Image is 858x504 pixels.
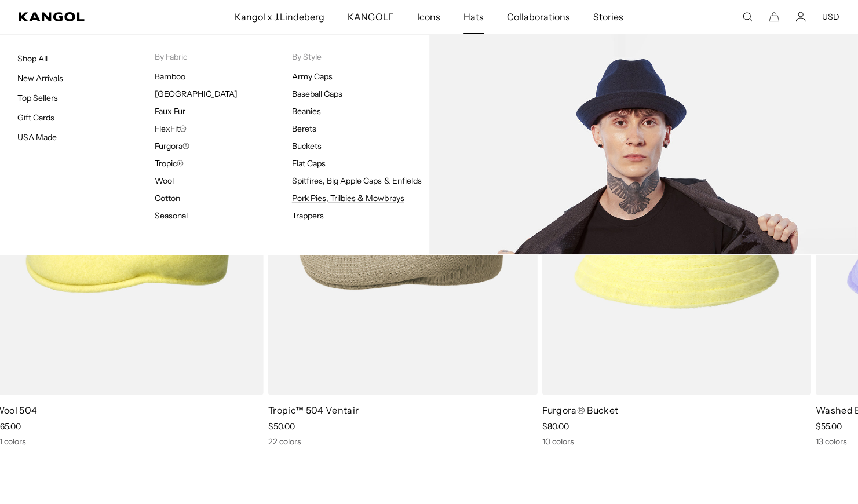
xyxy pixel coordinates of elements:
a: [GEOGRAPHIC_DATA] [155,89,238,99]
span: $55.00 [816,421,842,432]
a: Spitfires, Big Apple Caps & Enfields [292,176,422,186]
a: Account [795,12,806,22]
a: Berets [292,123,316,134]
p: By Style [292,52,429,62]
a: Top Sellers [17,93,58,103]
div: 22 colors [268,436,537,447]
a: Trappers [292,210,324,221]
button: USD [822,12,839,22]
a: Kangol [19,12,155,21]
a: Seasonal [155,210,188,221]
p: By Fabric [155,52,292,62]
a: Cotton [155,193,180,203]
a: Furgora® [155,141,189,151]
a: Army Caps [292,71,333,82]
a: Wool [155,176,174,186]
a: FlexFit® [155,123,187,134]
a: Beanies [292,106,321,116]
a: Baseball Caps [292,89,342,99]
span: $80.00 [542,421,568,432]
span: $50.00 [268,421,295,432]
a: USA Made [17,132,57,143]
a: New Arrivals [17,73,63,83]
a: Gift Cards [17,112,54,123]
div: 10 colors [542,436,810,447]
a: Tropic™ 504 Ventair [268,404,359,416]
a: Bamboo [155,71,185,82]
a: Faux Fur [155,106,185,116]
a: Flat Caps [292,158,326,169]
a: Shop All [17,53,48,64]
a: Buckets [292,141,322,151]
a: Tropic® [155,158,184,169]
summary: Search here [742,12,753,22]
button: Cart [769,12,779,22]
a: Furgora® Bucket [542,404,618,416]
a: Pork Pies, Trilbies & Mowbrays [292,193,404,203]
